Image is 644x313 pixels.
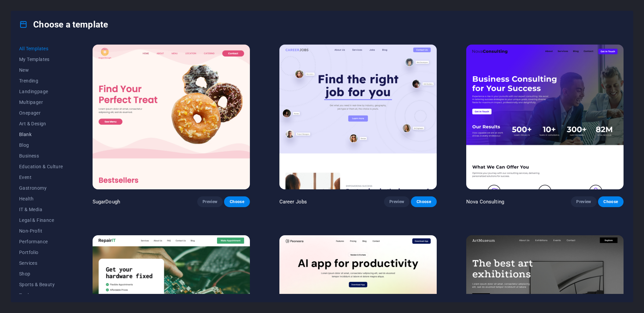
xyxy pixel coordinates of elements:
[416,199,431,204] span: Choose
[19,185,63,191] span: Gastronomy
[279,198,307,205] p: Career Jobs
[197,196,223,207] button: Preview
[19,153,63,159] span: Business
[19,236,63,247] button: Performance
[598,196,624,207] button: Choose
[19,217,63,223] span: Legal & Finance
[19,196,63,201] span: Health
[19,260,63,266] span: Services
[19,132,63,137] span: Blank
[389,199,404,204] span: Preview
[19,65,63,75] button: New
[19,207,63,212] span: IT & Media
[19,290,63,301] button: Trades
[19,150,63,161] button: Business
[19,118,63,129] button: Art & Design
[19,129,63,140] button: Blank
[19,67,63,73] span: New
[19,250,63,255] span: Portfolio
[279,45,437,189] img: Career Jobs
[19,75,63,86] button: Trending
[19,142,63,148] span: Blog
[19,175,63,180] span: Event
[19,183,63,193] button: Gastronomy
[19,108,63,118] button: Onepager
[19,100,63,105] span: Multipager
[19,54,63,65] button: My Templates
[229,199,244,204] span: Choose
[19,258,63,268] button: Services
[19,121,63,126] span: Art & Design
[19,46,63,51] span: All Templates
[19,271,63,276] span: Shop
[19,239,63,244] span: Performance
[93,45,250,189] img: SugarDough
[19,193,63,204] button: Health
[576,199,591,204] span: Preview
[466,45,624,189] img: Nova Consulting
[19,172,63,183] button: Event
[19,247,63,258] button: Portfolio
[19,279,63,290] button: Sports & Beauty
[19,215,63,226] button: Legal & Finance
[19,282,63,287] span: Sports & Beauty
[19,57,63,62] span: My Templates
[19,164,63,169] span: Education & Culture
[384,196,410,207] button: Preview
[571,196,596,207] button: Preview
[19,226,63,236] button: Non-Profit
[203,199,217,204] span: Preview
[603,199,618,204] span: Choose
[19,228,63,234] span: Non-Profit
[411,196,436,207] button: Choose
[19,204,63,215] button: IT & Media
[19,43,63,54] button: All Templates
[19,110,63,116] span: Onepager
[19,19,108,30] h4: Choose a template
[19,78,63,83] span: Trending
[93,198,120,205] p: SugarDough
[19,293,63,298] span: Trades
[19,161,63,172] button: Education & Culture
[224,196,250,207] button: Choose
[19,86,63,97] button: Landingpage
[19,268,63,279] button: Shop
[19,97,63,108] button: Multipager
[19,140,63,150] button: Blog
[19,89,63,94] span: Landingpage
[466,198,504,205] p: Nova Consulting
